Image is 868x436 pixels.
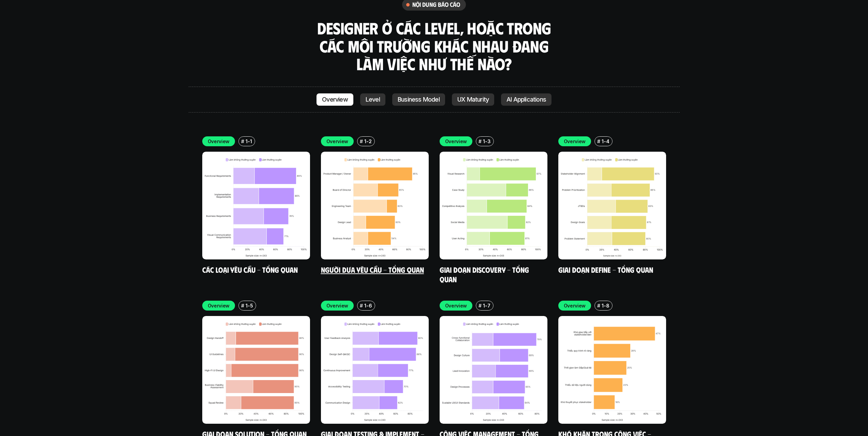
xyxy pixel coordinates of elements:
a: Level [360,93,385,106]
p: 1-1 [246,138,252,145]
a: AI Applications [501,93,551,106]
a: Giai đoạn Discovery - Tổng quan [440,265,531,284]
h6: # [241,139,244,144]
h6: # [479,303,482,308]
h3: Designer ở các level, hoặc trong các môi trường khác nhau đang làm việc như thế nào? [315,19,554,73]
p: Overview [326,138,349,145]
a: UX Maturity [452,93,494,106]
a: Overview [317,93,353,106]
p: Overview [326,302,349,309]
p: 1-8 [602,302,609,309]
p: Overview [445,302,467,309]
h6: # [479,139,482,144]
p: AI Applications [506,96,546,103]
a: Giai đoạn Define - Tổng quan [558,265,653,274]
p: Overview [564,138,586,145]
h6: # [360,303,363,308]
p: 1-2 [364,138,371,145]
p: Business Model [398,96,440,103]
p: 1-7 [483,302,490,309]
p: Overview [445,138,467,145]
a: Các loại yêu cầu - Tổng quan [202,265,298,274]
p: 1-6 [364,302,372,309]
h6: # [597,303,600,308]
h6: nội dung báo cáo [412,1,460,9]
p: Level [366,96,380,103]
p: UX Maturity [457,96,489,103]
p: 1-5 [246,302,253,309]
p: 1-4 [602,138,609,145]
p: Overview [208,302,230,309]
p: 1-3 [483,138,490,145]
p: Overview [208,138,230,145]
h6: # [360,139,363,144]
p: Overview [564,302,586,309]
a: Business Model [392,93,445,106]
h6: # [597,139,600,144]
h6: # [241,303,244,308]
p: Overview [322,96,348,103]
a: Người đưa yêu cầu - Tổng quan [321,265,424,274]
